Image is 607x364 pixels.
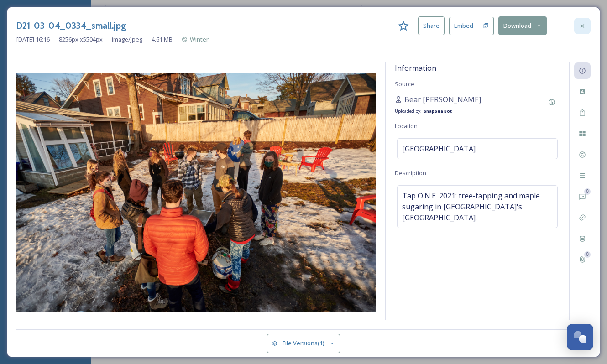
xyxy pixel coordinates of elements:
[449,17,478,35] button: Embed
[395,169,426,177] span: Description
[498,16,547,35] button: Download
[152,35,173,44] span: 4.61 MB
[424,108,452,114] strong: SnapSea Bot
[267,334,340,353] button: File Versions(1)
[395,63,436,73] span: Information
[584,251,591,258] div: 0
[16,19,126,32] h3: D21-03-04_0334_small.jpg
[395,108,422,114] span: Uploaded by:
[584,188,591,195] div: 0
[112,35,142,44] span: image/jpeg
[16,35,50,44] span: [DATE] 16:16
[16,73,376,312] img: 94450677.jpg
[404,94,481,105] span: Bear [PERSON_NAME]
[402,143,476,154] span: [GEOGRAPHIC_DATA]
[59,35,103,44] span: 8256 px x 5504 px
[418,16,445,35] button: Share
[190,35,209,43] span: Winter
[395,122,418,130] span: Location
[402,190,553,223] span: Tap O.N.E. 2021: tree-tapping and maple sugaring in [GEOGRAPHIC_DATA]'s [GEOGRAPHIC_DATA].
[567,324,593,350] button: Open Chat
[395,80,414,88] span: Source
